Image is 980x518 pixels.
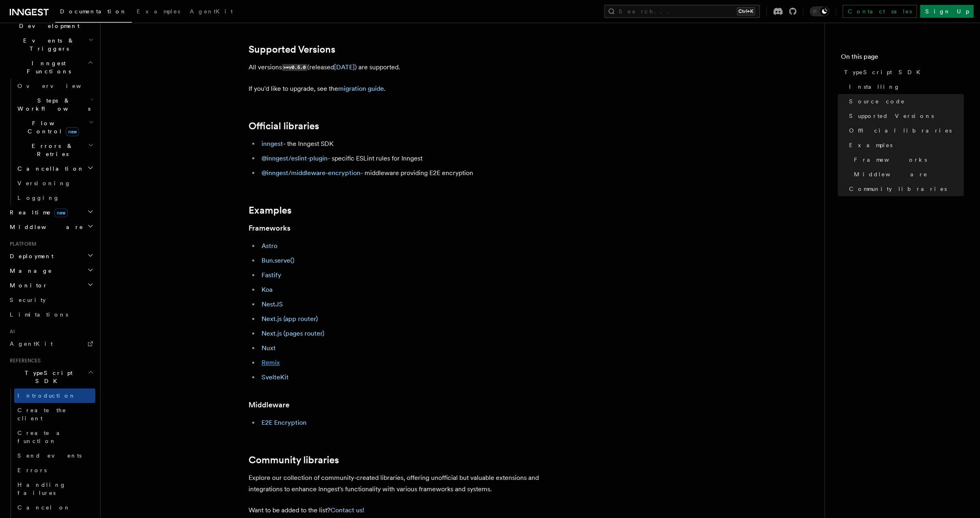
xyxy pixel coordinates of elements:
a: Installing [846,79,964,94]
a: inngest [262,140,283,148]
button: Manage [6,263,95,278]
a: Bun.serve() [262,257,294,264]
span: Cancel on [17,504,71,511]
button: Inngest Functions [6,56,95,79]
a: Community libraries [846,182,964,196]
a: Fastify [262,271,281,279]
a: E2E Encryption [262,419,307,426]
span: new [54,208,68,217]
a: Supported Versions [846,109,964,123]
button: TypeScript SDK [6,366,95,388]
span: Realtime [6,208,68,216]
a: Limitations [6,307,95,322]
a: Examples [846,138,964,152]
span: Introduction [17,392,76,399]
span: Events & Triggers [6,36,88,53]
a: [DATE] [334,63,355,71]
span: Manage [6,267,52,275]
a: Middleware [249,399,289,411]
a: Source code [846,94,964,109]
span: Security [10,297,46,303]
span: AgentKit [190,8,233,15]
a: Astro [262,242,277,250]
a: Documentation [55,2,132,23]
span: Community libraries [849,185,947,193]
span: Logging [17,195,60,201]
a: Overview [14,79,95,93]
a: Nuxt [262,344,276,352]
span: TypeScript SDK [844,68,925,76]
span: Examples [137,8,180,15]
span: Platform [6,241,36,247]
span: References [6,357,41,364]
button: Errors & Retries [14,139,95,161]
a: TypeScript SDK [841,65,964,79]
span: Inngest Functions [6,59,88,75]
button: Deployment [6,249,95,263]
button: Events & Triggers [6,33,95,56]
a: Send events [14,448,95,463]
button: Middleware [6,220,95,234]
span: Middleware [854,170,928,178]
a: Next.js (pages router) [262,330,324,337]
a: Versioning [14,176,95,191]
a: Create a function [14,426,95,448]
code: >=v0.5.0 [282,64,307,71]
span: Errors [17,467,47,473]
span: Installing [849,83,900,91]
span: Official libraries [849,126,952,135]
button: Search...Ctrl+K [604,5,760,18]
a: Cancel on [14,500,95,515]
button: Flow Controlnew [14,116,95,139]
a: NestJS [262,300,283,308]
a: migration guide [338,85,384,92]
span: Send events [17,452,81,459]
span: Monitor [6,281,48,289]
span: Create a function [17,430,66,444]
button: Realtimenew [6,205,95,220]
button: Steps & Workflows [14,93,95,116]
a: AgentKit [185,2,238,22]
a: Official libraries [846,123,964,138]
a: AgentKit [6,336,95,351]
li: - middleware providing E2E encryption [259,167,573,179]
span: Frameworks [854,156,927,164]
span: Middleware [6,223,84,231]
span: Limitations [10,311,68,318]
a: Handling failures [14,477,95,500]
li: - the Inngest SDK [259,138,573,150]
p: Want to be added to the list? [249,505,573,516]
a: SvelteKit [262,373,289,381]
a: Supported Versions [249,44,335,55]
a: Examples [249,205,292,216]
a: Logging [14,191,95,205]
a: Sign Up [920,5,974,18]
a: @inngest/eslint-plugin [262,154,328,162]
span: Documentation [60,8,127,15]
a: Errors [14,463,95,477]
button: Cancellation [14,161,95,176]
a: @inngest/middleware-encryption [262,169,360,177]
span: new [66,127,79,136]
a: Frameworks [249,223,290,234]
span: Errors & Retries [14,142,88,158]
p: Explore our collection of community-created libraries, offering unofficial but valuable extension... [249,472,573,495]
a: Introduction [14,388,95,403]
span: Deployment [6,252,54,260]
a: Examples [132,2,185,22]
li: - specific ESLint rules for Inngest [259,153,573,164]
a: Official libraries [249,120,319,132]
a: Security [6,293,95,307]
p: All versions (released ) are supported. [249,62,573,73]
a: Frameworks [851,152,964,167]
span: Flow Control [14,119,89,135]
div: Inngest Functions [6,79,95,205]
a: Contact sales [843,5,917,18]
span: Steps & Workflows [14,96,90,113]
a: Next.js (app router) [262,315,318,323]
a: Remix [262,359,280,366]
a: Community libraries [249,454,339,466]
span: Create the client [17,407,66,422]
span: Examples [849,141,892,149]
a: Create the client [14,403,95,426]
